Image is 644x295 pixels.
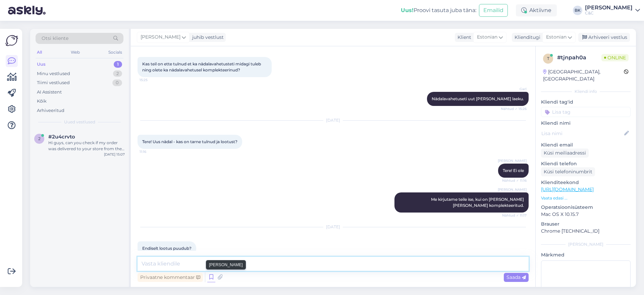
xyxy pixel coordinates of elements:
div: Kõik [37,98,47,105]
span: Estonian [477,34,497,41]
div: [PERSON_NAME] [541,241,631,247]
div: Web [69,48,81,57]
p: Kliendi telefon [541,160,631,167]
div: [GEOGRAPHIC_DATA], [GEOGRAPHIC_DATA] [543,68,624,82]
input: Lisa tag [541,107,631,117]
p: Mac OS X 10.15.7 [541,211,631,218]
span: [PERSON_NAME] [141,34,180,41]
img: Askly Logo [5,34,18,47]
div: Proovi tasuta juba täna: [401,6,476,14]
div: All [36,48,43,57]
span: Nädalavahetuseti uut [PERSON_NAME] laeku. [432,96,524,101]
div: 0 [112,79,122,86]
a: [PERSON_NAME]C&C [585,5,640,16]
span: Nähtud ✓ 11:16 [501,178,527,183]
div: 1 [114,61,122,68]
small: [PERSON_NAME] [209,262,243,268]
span: #2u4crvto [48,134,75,140]
div: AI Assistent [37,89,62,96]
span: Me kirjutame teile ise, kui on [PERSON_NAME] [PERSON_NAME] komplekteeritud. [431,197,525,208]
button: Emailid [479,4,508,17]
span: Uued vestlused [64,119,95,125]
span: 2 [38,136,41,141]
div: Arhiveeritud [37,107,64,114]
div: Socials [107,48,123,57]
p: Kliendi tag'id [541,99,631,106]
div: [DATE] 15:07 [104,152,125,157]
span: Estonian [546,34,567,41]
div: Küsi telefoninumbrit [541,167,595,176]
span: Endiselt lootus puudub? [142,246,192,251]
p: Brauser [541,221,631,228]
div: [DATE] [138,117,529,123]
span: Kas teil on ette tulnud et ka nädalavahetusteti midagi tuleb ning olete ka nädalavahetusel komple... [142,61,262,72]
span: 11:16 [140,149,165,154]
span: Nähtud ✓ 11:17 [501,213,527,218]
span: Saada [506,274,526,280]
span: [PERSON_NAME] [498,158,527,163]
div: Tiimi vestlused [37,79,70,86]
div: Minu vestlused [37,70,70,77]
div: Aktiivne [516,4,557,16]
div: 2 [113,70,122,77]
div: C&C [585,10,633,16]
input: Lisa nimi [541,130,623,137]
div: Küsi meiliaadressi [541,149,589,158]
span: Garl [501,86,527,92]
p: Operatsioonisüsteem [541,204,631,211]
p: Kliendi email [541,141,631,149]
div: juhib vestlust [190,34,224,41]
b: Uus! [401,7,414,13]
span: t [547,56,549,61]
span: Tere! Ei ole [503,168,524,173]
div: Arhiveeri vestlus [578,33,630,42]
p: Klienditeekond [541,179,631,186]
div: BK [573,6,582,15]
div: Privaatne kommentaar [138,273,203,282]
p: Märkmed [541,251,631,258]
p: Vaata edasi ... [541,195,631,201]
span: 15:25 [140,77,165,82]
div: [DATE] [138,224,529,230]
div: Kliendi info [541,88,631,95]
span: Online [601,54,629,61]
div: Hi guys, can you check if my order was delivered to your store from the warehouse? [48,140,125,152]
div: Uus [37,61,46,68]
span: Otsi kliente [42,35,68,42]
div: Klient [455,34,471,41]
a: [URL][DOMAIN_NAME] [541,186,594,192]
span: Nähtud ✓ 15:26 [501,106,527,111]
div: Klienditugi [512,34,540,41]
span: Tere! Uus nädal - kas on tarne tulnud ja lootust? [142,139,237,144]
p: Chrome [TECHNICAL_ID] [541,228,631,235]
span: [PERSON_NAME] [498,187,527,192]
p: Kliendi nimi [541,120,631,127]
div: [PERSON_NAME] [585,5,633,10]
div: # tjnpah0a [557,54,601,62]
